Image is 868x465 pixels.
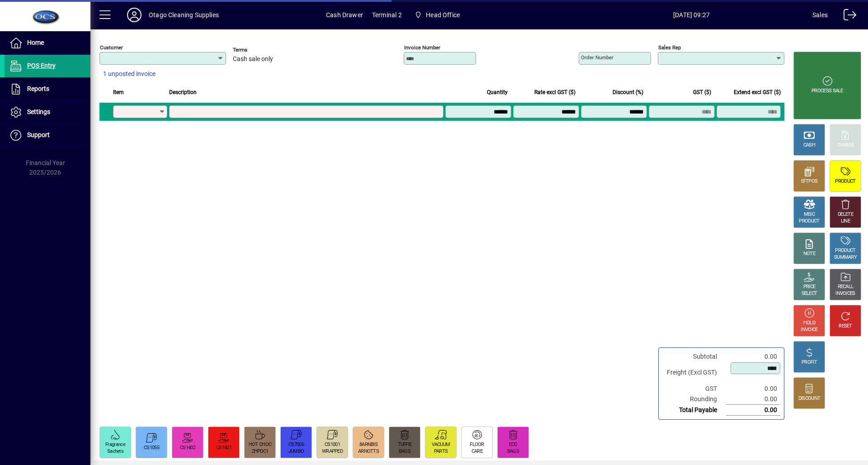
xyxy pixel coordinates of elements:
div: 8ARNBIS [359,441,377,448]
a: Settings [5,101,90,123]
div: CS1055 [144,445,159,451]
td: GST [662,384,726,394]
a: Support [5,124,90,147]
div: PRODUCT [799,218,819,225]
span: POS Entry [27,62,56,69]
div: SUMMARY [834,254,857,261]
td: Freight (Excl GST) [662,362,726,384]
div: PRODUCT [835,178,855,185]
a: Home [5,32,90,54]
td: Rounding [662,394,726,405]
div: DELETE [838,211,853,218]
td: Total Payable [662,405,726,416]
span: 1 unposted invoice [103,69,156,79]
div: INVOICE [801,327,817,333]
span: GST ($) [693,87,711,97]
mat-label: Sales rep [658,44,681,51]
span: Terminal 2 [372,8,402,22]
span: Cash Drawer [326,8,363,22]
div: LINE [841,218,850,225]
span: Head Office [411,7,463,23]
div: RESET [839,323,852,330]
div: TUFFIE [398,441,412,448]
mat-label: Order number [581,54,613,61]
div: ARNOTTS [358,448,379,455]
span: Discount (%) [613,87,643,97]
div: INVOICES [835,290,855,297]
td: 0.00 [726,405,780,416]
div: CS1001 [325,441,340,448]
div: DISCOUNT [798,395,820,402]
div: PRICE [803,284,816,290]
div: JUMBO [288,448,304,455]
div: SELECT [802,290,817,297]
span: Settings [27,108,50,115]
div: ECO [509,441,518,448]
span: Terms [233,47,287,53]
div: NOTE [803,251,815,257]
div: Otago Cleaning Supplies [149,8,219,22]
div: Fragrance [105,441,125,448]
span: Reports [27,85,49,92]
a: Reports [5,78,90,100]
div: RECALL [838,284,854,290]
a: Logout [837,2,857,31]
div: BAGS [507,448,519,455]
span: Quantity [487,87,508,97]
mat-label: Invoice number [404,44,440,51]
div: CS7006 [288,441,304,448]
div: CASH [803,142,815,149]
span: Cash sale only [233,56,273,63]
div: CS1402 [180,445,195,451]
div: HOT CHOC [249,441,271,448]
td: 0.00 [726,384,780,394]
td: Subtotal [662,351,726,362]
div: MISC [804,211,815,218]
button: 1 unposted invoice [99,66,159,82]
mat-label: Customer [100,44,123,51]
span: Item [113,87,124,97]
div: Sales [812,8,828,22]
div: 2HPDC1 [252,448,269,455]
span: Support [27,131,50,138]
div: PROCESS SALE [811,88,843,95]
button: Profile [120,7,149,23]
div: PRODUCT [835,247,855,254]
div: BAGS [399,448,410,455]
div: PROFIT [802,359,817,366]
span: Head Office [426,8,460,22]
div: PARTS [434,448,448,455]
div: CHARGE [837,142,854,149]
span: [DATE] 09:27 [571,8,812,22]
div: HOLD [803,320,815,327]
div: EFTPOS [801,178,818,185]
span: Rate excl GST ($) [534,87,576,97]
div: VACUUM [432,441,450,448]
td: 0.00 [726,351,780,362]
div: Sachets [107,448,123,455]
span: Home [27,39,44,46]
td: 0.00 [726,394,780,405]
span: Extend excl GST ($) [734,87,781,97]
div: WRAPPED [322,448,343,455]
div: FLOOR [470,441,484,448]
div: CARE [472,448,482,455]
div: CS1421 [216,445,231,451]
span: Description [169,87,197,97]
